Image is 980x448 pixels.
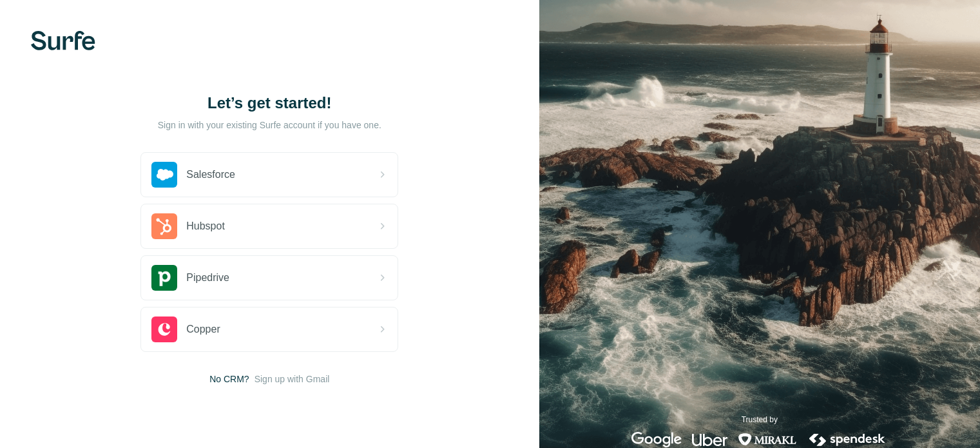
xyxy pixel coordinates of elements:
img: copper's logo [151,317,177,342]
span: Hubspot [186,219,225,234]
img: uber's logo [692,432,727,447]
span: Copper [186,322,220,337]
img: spendesk's logo [807,432,887,447]
img: google's logo [631,432,682,447]
img: hubspot's logo [151,213,177,239]
img: Surfe's logo [31,31,95,50]
h1: Let’s get started! [140,93,398,113]
img: pipedrive's logo [151,265,177,291]
p: Sign in with your existing Surfe account if you have one. [158,119,381,131]
img: salesforce's logo [151,162,177,188]
p: Trusted by [742,414,778,425]
button: Sign up with Gmail [255,373,330,385]
span: Pipedrive [186,270,229,286]
span: Salesforce [186,167,235,182]
span: No CRM? [209,373,249,385]
img: mirakl's logo [738,432,797,447]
